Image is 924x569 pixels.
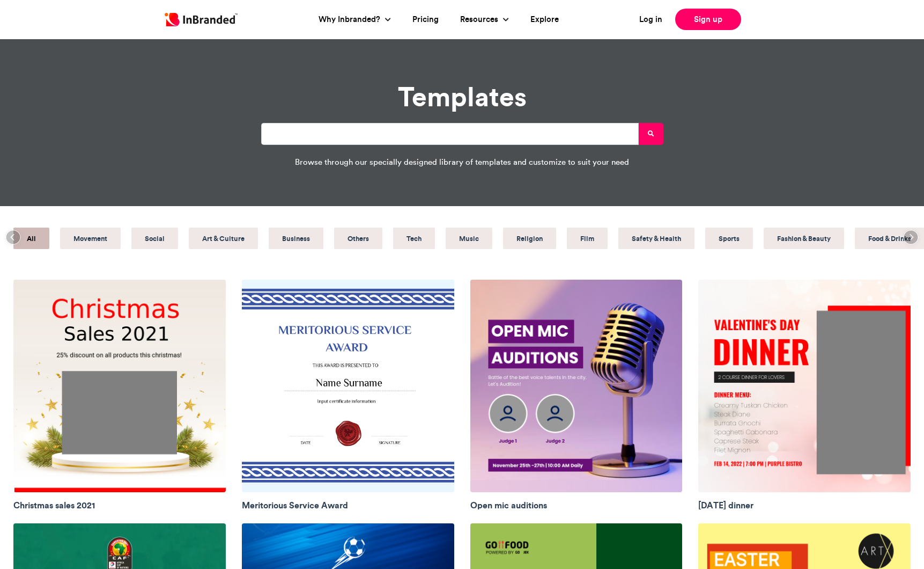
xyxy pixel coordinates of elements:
[764,228,844,249] a: Fashion & Beauty
[530,13,559,26] a: Explore
[516,231,543,245] h5: Religion
[282,231,310,245] h5: Business
[73,231,107,245] h5: Movement
[319,13,383,26] a: Why Inbranded?
[269,228,323,249] a: Business
[639,13,662,26] a: Log in
[705,228,753,249] a: Sports
[406,231,422,245] h5: Tech
[446,228,492,249] a: Music
[460,13,501,26] a: Resources
[632,231,681,245] h5: Safety & Health
[202,231,245,245] h5: Art & Culture
[13,228,49,249] a: All
[412,13,439,26] a: Pricing
[165,154,760,171] p: Browse through our specially designed library of templates and customize to suit your need
[348,231,369,245] h5: Others
[334,228,382,249] a: Others
[580,231,594,245] h5: Film
[698,501,911,509] h6: [DATE] dinner
[165,13,238,26] img: Inbranded
[567,228,608,249] a: Film
[393,228,435,249] a: Tech
[165,83,760,110] h1: Templates
[145,231,165,245] h5: Social
[470,280,683,518] a: Open mic auditions Open mic auditions
[459,231,479,245] h5: Music
[618,228,694,249] a: Safety & Health
[242,501,454,509] h6: Meritorious Service Award
[698,280,911,518] a: Valentine's day dinner [DATE] dinner
[242,280,454,518] a: Meritorious Service Award Meritorious Service Award
[777,231,831,245] h5: Fashion & Beauty
[60,228,121,249] a: Movement
[868,231,911,245] h5: Food & Drinks
[503,228,556,249] a: Religion
[675,9,741,30] a: Sign up
[13,501,226,509] h6: Christmas sales 2021
[470,501,683,509] h6: Open mic auditions
[13,280,226,518] a: Christmas sales 2021 Christmas sales 2021
[719,231,740,245] h5: Sports
[27,231,36,245] h5: All
[189,228,258,249] a: Art & Culture
[131,228,178,249] a: Social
